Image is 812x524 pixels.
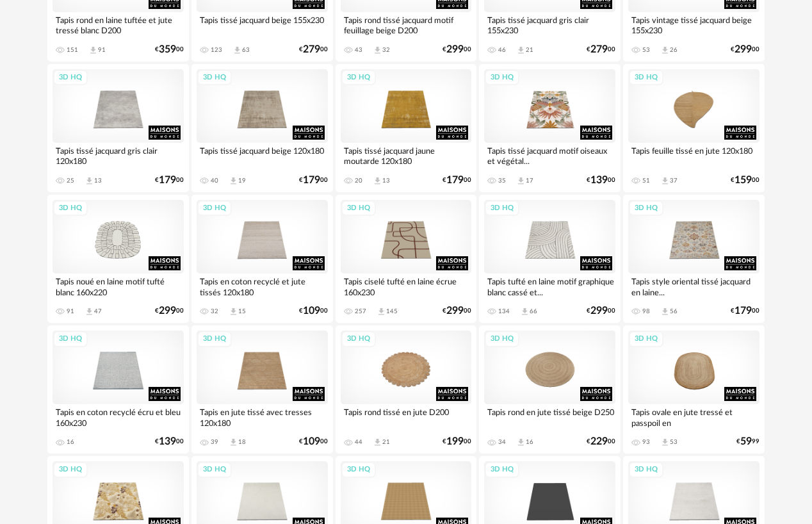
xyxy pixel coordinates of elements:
div: Tapis rond en jute tissé beige D250 [484,404,615,430]
span: 179 [159,176,176,184]
div: 134 [498,307,510,315]
div: 3D HQ [341,70,376,86]
div: 19 [238,177,246,184]
div: 37 [670,177,678,184]
div: 3D HQ [53,201,88,217]
div: 91 [67,307,74,315]
div: 3D HQ [629,331,663,347]
span: Download icon [373,45,382,55]
span: Download icon [660,438,670,447]
div: € 00 [443,176,471,184]
div: 91 [98,46,106,54]
div: € 00 [443,307,471,315]
span: 299 [446,45,464,54]
div: 3D HQ [629,70,663,86]
span: 279 [303,45,320,54]
span: 179 [303,176,320,184]
div: 3D HQ [53,331,88,347]
span: 179 [735,307,752,315]
div: € 00 [587,176,615,184]
div: 3D HQ [341,462,376,478]
div: 44 [355,438,362,446]
span: Download icon [660,45,670,55]
span: Download icon [232,45,242,55]
a: 3D HQ Tapis ovale en jute tressé et passpoil en [GEOGRAPHIC_DATA]... 93 Download icon 53 €5999 [623,325,765,454]
div: € 00 [155,307,184,315]
div: 53 [670,438,678,446]
span: 179 [446,176,464,184]
div: 13 [382,177,390,184]
span: Download icon [373,438,382,447]
span: 359 [159,45,176,54]
span: Download icon [516,438,526,447]
a: 3D HQ Tapis rond tissé en jute D200 44 Download icon 21 €19900 [336,325,477,454]
div: Tapis vintage tissé jacquard beige 155x230 [628,12,759,38]
div: 25 [67,177,74,184]
div: Tapis tissé jacquard gris clair 120x180 [53,143,184,168]
a: 3D HQ Tapis ciselé tufté en laine écrue 160x230 257 Download icon 145 €29900 [336,195,477,323]
div: Tapis tissé jacquard gris clair 155x230 [484,12,615,38]
a: 3D HQ Tapis en coton recyclé et jute tissés 120x180 32 Download icon 15 €10900 [191,195,333,323]
span: 109 [303,307,320,315]
div: Tapis tissé jacquard beige 155x230 [197,12,328,38]
div: 145 [386,307,398,315]
span: 229 [590,438,608,446]
span: Download icon [520,307,530,316]
div: Tapis ciselé tufté en laine écrue 160x230 [341,274,472,299]
div: 3D HQ [53,462,88,478]
div: 3D HQ [485,201,519,217]
div: 34 [498,438,506,446]
div: 3D HQ [629,462,663,478]
span: 299 [159,307,176,315]
span: Download icon [660,176,670,186]
span: 159 [735,176,752,184]
div: € 00 [299,307,328,315]
div: 18 [238,438,246,446]
div: 47 [94,307,102,315]
div: 123 [211,46,222,54]
div: € 00 [731,307,759,315]
div: € 00 [587,438,615,446]
div: 3D HQ [629,201,663,217]
span: Download icon [85,307,94,316]
div: 3D HQ [197,70,232,86]
span: Download icon [516,45,526,55]
div: Tapis tissé jacquard beige 120x180 [197,143,328,168]
div: 93 [642,438,650,446]
div: 46 [498,46,506,54]
div: 3D HQ [485,331,519,347]
span: Download icon [229,438,238,447]
div: € 00 [731,176,759,184]
div: Tapis en coton recyclé et jute tissés 120x180 [197,274,328,299]
div: 3D HQ [197,462,232,478]
div: 32 [211,307,218,315]
div: 151 [67,46,78,54]
div: 21 [526,46,533,54]
span: 139 [159,438,176,446]
div: Tapis noué en laine motif tufté blanc 160x220 [53,274,184,299]
div: 3D HQ [341,201,376,217]
div: 17 [526,177,533,184]
div: € 00 [299,438,328,446]
div: 53 [642,46,650,54]
span: Download icon [229,176,238,186]
div: 21 [382,438,390,446]
div: Tapis feuille tissé en jute 120x180 [628,143,759,168]
div: 32 [382,46,390,54]
div: Tapis en coton recyclé écru et bleu 160x230 [53,404,184,430]
div: 26 [670,46,678,54]
div: € 00 [155,438,184,446]
div: 35 [498,177,506,184]
div: € 00 [443,438,471,446]
a: 3D HQ Tapis tissé jacquard motif oiseaux et végétal... 35 Download icon 17 €13900 [479,64,621,192]
div: 13 [94,177,102,184]
div: 3D HQ [341,331,376,347]
div: Tapis style oriental tissé jacquard en laine... [628,274,759,299]
div: € 00 [587,307,615,315]
div: 3D HQ [197,201,232,217]
div: 16 [67,438,74,446]
div: 98 [642,307,650,315]
div: 66 [530,307,537,315]
a: 3D HQ Tapis tufté en laine motif graphique blanc cassé et... 134 Download icon 66 €29900 [479,195,621,323]
div: € 00 [299,45,328,54]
